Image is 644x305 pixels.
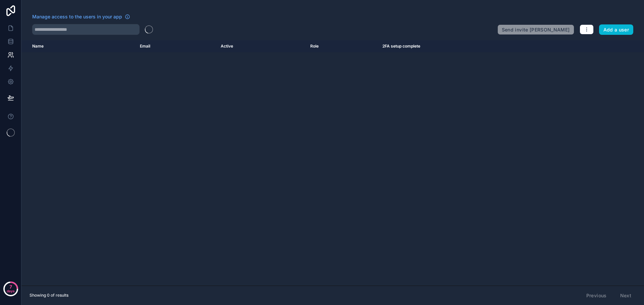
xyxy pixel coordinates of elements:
[378,40,580,52] th: 2FA setup complete
[32,13,122,20] span: Manage access to the users in your app
[21,40,644,286] div: scrollable content
[599,24,634,35] button: Add a user
[9,284,12,290] p: 7
[30,293,68,298] span: Showing 0 of results
[21,40,136,52] th: Name
[306,40,378,52] th: Role
[217,40,306,52] th: Active
[7,286,15,296] p: days
[32,13,130,20] a: Manage access to the users in your app
[136,40,217,52] th: Email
